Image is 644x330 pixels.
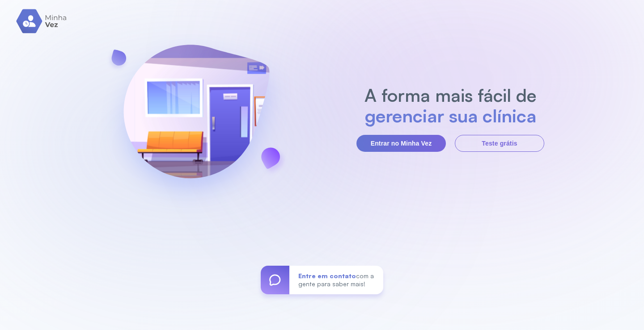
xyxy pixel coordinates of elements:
[356,135,446,152] button: Entrar no Minha Vez
[455,135,544,152] button: Teste grátis
[261,266,383,294] a: Entre em contatocom a gente para saber mais!
[289,266,383,294] div: com a gente para saber mais!
[16,9,68,33] img: logo.svg
[298,272,356,280] span: Entre em contato
[360,105,541,126] h2: gerenciar sua clínica
[360,85,541,105] h2: A forma mais fácil de
[100,21,293,215] img: banner-login.svg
